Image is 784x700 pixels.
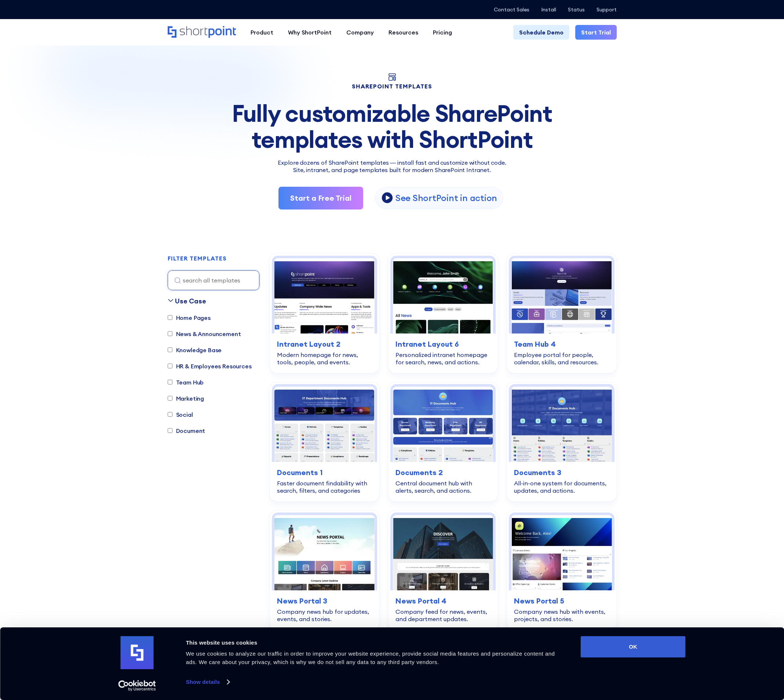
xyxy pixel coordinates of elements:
input: Marketing [168,396,172,401]
h3: Documents 2 [395,467,491,478]
p: See ShortPoint in action [395,192,497,204]
a: Resources [381,25,426,40]
a: Documents 2 – Document Management Template: Central document hub with alerts, search, and actions... [388,382,498,502]
div: Employee portal for people, calendar, skills, and resources. [514,351,609,366]
a: Company [339,25,381,40]
label: Home Pages [168,313,211,322]
div: Why ShortPoint [288,28,332,37]
a: Support [597,7,617,12]
p: Explore dozens of SharePoint templates — install fast and customize without code. [168,158,617,167]
a: Usercentrics Cookiebot - opens in a new window [105,680,169,691]
div: Personalized intranet homepage for search, news, and actions. [395,351,491,366]
div: Faster document findability with search, filters, and categories [277,480,372,494]
input: Social [168,412,172,417]
a: Install [541,7,556,12]
h3: News Portal 3 [277,595,372,606]
h3: Team Hub 4 [514,339,609,350]
img: Intranet Layout 2 – SharePoint Homepage Design: Modern homepage for news, tools, people, and events. [274,258,375,333]
div: Company news hub with events, projects, and stories. [514,608,609,623]
a: Status [568,7,585,12]
label: Document [168,426,205,435]
a: Schedule Demo [513,25,569,40]
h2: Site, intranet, and page templates built for modern SharePoint Intranet. [168,167,617,174]
div: FILTER TEMPLATES [168,255,227,261]
iframe: Chat Widget [652,615,784,700]
input: Document [168,428,172,433]
div: Company feed for news, events, and department updates. [395,608,491,623]
div: Product [251,28,273,37]
input: News & Announcement [168,331,172,336]
div: Central document hub with alerts, search, and actions. [395,480,491,494]
a: News Portal 5 – Intranet Company News Template: Company news hub with events, projects, and stori... [507,510,616,630]
label: HR & Employees Resources [168,362,252,371]
img: News Portal 4 – Intranet Feed Template: Company feed for news, events, and department updates. [393,515,493,590]
a: Pricing [426,25,459,40]
div: Fully customizable SharePoint templates with ShortPoint [168,101,617,152]
a: Team Hub 4 – SharePoint Employee Portal Template: Employee portal for people, calendar, skills, a... [507,254,616,373]
img: Intranet Layout 6 – SharePoint Homepage Design: Personalized intranet homepage for search, news, ... [393,258,493,333]
input: Knowledge Base [168,347,172,352]
h3: Documents 1 [277,467,372,478]
div: This website uses cookies [186,638,564,647]
input: search all templates [168,270,259,290]
a: Intranet Layout 6 – SharePoint Homepage Design: Personalized intranet homepage for search, news, ... [388,254,498,373]
div: Use Case [175,296,206,306]
div: Company [346,28,374,37]
a: Show details [186,677,229,688]
h3: News Portal 5 [514,595,609,606]
a: open lightbox [375,187,503,209]
a: Contact Sales [494,7,529,12]
button: OK [581,636,686,657]
a: Start a Free Trial [278,187,363,209]
div: Resources [389,28,418,37]
input: Home Pages [168,315,172,320]
div: All-in-one system for documents, updates, and actions. [514,480,609,494]
div: Company news hub for updates, events, and stories. [277,608,372,623]
label: Social [168,410,193,419]
h3: News Portal 4 [395,595,491,606]
input: HR & Employees Resources [168,364,172,368]
div: Modern homepage for news, tools, people, and events. [277,351,372,366]
a: Home [168,26,236,39]
img: Documents 3 – Document Management System Template: All-in-one system for documents, updates, and ... [511,387,612,462]
a: Documents 3 – Document Management System Template: All-in-one system for documents, updates, and ... [507,382,616,502]
div: Pricing [433,28,452,37]
img: Documents 2 – Document Management Template: Central document hub with alerts, search, and actions. [393,387,493,462]
a: News Portal 3 – SharePoint Newsletter Template: Company news hub for updates, events, and stories... [270,510,379,630]
img: Documents 1 – SharePoint Document Library Template: Faster document findability with search, filt... [274,387,375,462]
h1: SHAREPOINT TEMPLATES [168,84,617,89]
img: News Portal 3 – SharePoint Newsletter Template: Company news hub for updates, events, and stories. [274,515,375,590]
a: News Portal 4 – Intranet Feed Template: Company feed for news, events, and department updates.New... [388,510,498,630]
a: Documents 1 – SharePoint Document Library Template: Faster document findability with search, filt... [270,382,379,502]
label: News & Announcement [168,329,241,338]
a: Product [243,25,281,40]
img: Team Hub 4 – SharePoint Employee Portal Template: Employee portal for people, calendar, skills, a... [511,258,612,333]
input: Team Hub [168,380,172,384]
label: Knowledge Base [168,346,222,354]
label: Marketing [168,394,204,403]
a: Why ShortPoint [281,25,339,40]
h3: Documents 3 [514,467,609,478]
a: Intranet Layout 2 – SharePoint Homepage Design: Modern homepage for news, tools, people, and even... [270,254,379,373]
label: Team Hub [168,378,204,387]
h3: Intranet Layout 6 [395,339,491,350]
span: We use cookies to analyze our traffic in order to improve your website experience, provide social... [186,650,555,665]
h3: Intranet Layout 2 [277,339,372,350]
a: Start Trial [575,25,617,40]
img: News Portal 5 – Intranet Company News Template: Company news hub with events, projects, and stories. [511,515,612,590]
img: logo [121,636,154,669]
